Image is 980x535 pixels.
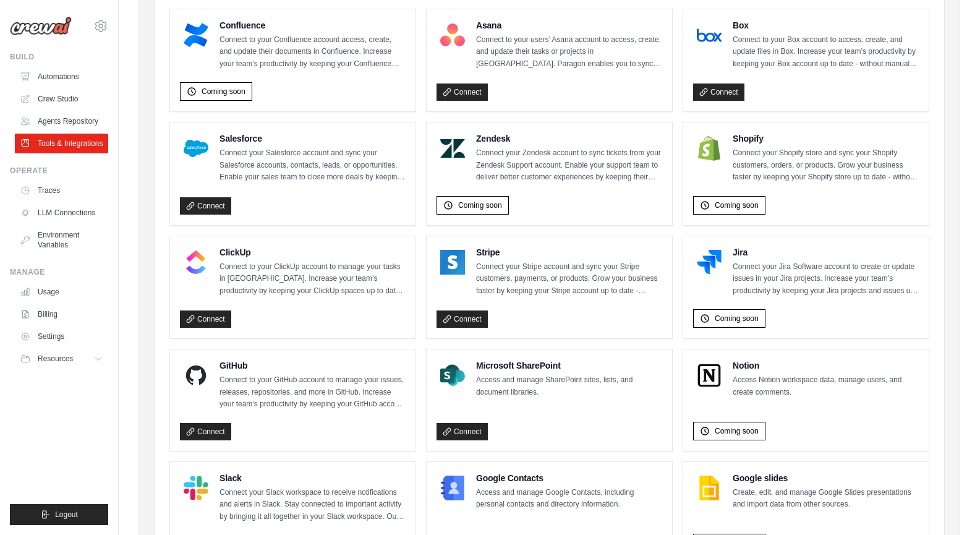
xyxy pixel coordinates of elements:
span: Coming soon [715,314,759,323]
div: Manage [10,267,108,277]
img: Slack Logo [184,476,208,500]
span: Coming soon [458,200,502,210]
h4: Stripe [476,246,662,259]
a: Connect [437,423,488,440]
img: Microsoft SharePoint Logo [440,363,465,388]
a: Connect [180,197,231,215]
img: Notion Logo [697,363,722,388]
span: Coming soon [715,426,759,436]
img: Asana Logo [440,23,465,48]
img: Google slides Logo [697,476,722,500]
img: Logo [10,17,72,35]
h4: Salesforce [219,132,406,145]
a: Automations [15,67,108,87]
span: Logout [55,510,78,520]
h4: Slack [219,472,406,484]
p: Connect your Slack workspace to receive notifications and alerts in Slack. Stay connected to impo... [219,487,406,523]
a: Tools & Integrations [15,134,108,153]
button: Logout [10,504,108,525]
h4: Microsoft SharePoint [476,359,662,372]
a: Environment Variables [15,225,108,255]
a: Connect [180,423,231,440]
div: Operate [10,166,108,176]
button: Resources [15,349,108,369]
a: Usage [15,282,108,302]
div: Build [10,52,108,62]
a: Crew Studio [15,89,108,109]
h4: GitHub [219,359,406,372]
img: GitHub Logo [184,363,208,388]
a: Traces [15,181,108,200]
a: Agents Repository [15,111,108,131]
p: Access Notion workspace data, manage users, and create comments. [733,374,919,398]
h4: Notion [733,359,919,372]
span: Coming soon [202,87,245,96]
p: Connect your Salesforce account and sync your Salesforce accounts, contacts, leads, or opportunit... [219,147,406,184]
img: Google Contacts Logo [440,476,465,500]
a: Connect [693,83,744,101]
img: ClickUp Logo [184,250,208,275]
a: Connect [180,310,231,328]
h4: Shopify [733,132,919,145]
p: Connect your Zendesk account to sync tickets from your Zendesk Support account. Enable your suppo... [476,147,662,184]
img: Confluence Logo [184,23,208,48]
img: Zendesk Logo [440,136,465,161]
h4: Jira [733,246,919,259]
h4: Google slides [733,472,919,484]
span: Resources [38,354,73,364]
p: Connect to your Box account to access, create, and update files in Box. Increase your team’s prod... [733,34,919,71]
img: Salesforce Logo [184,136,208,161]
p: Create, edit, and manage Google Slides presentations and import data from other sources. [733,487,919,511]
p: Connect to your GitHub account to manage your issues, releases, repositories, and more in GitHub.... [219,374,406,411]
a: Settings [15,327,108,346]
p: Connect your Stripe account and sync your Stripe customers, payments, or products. Grow your busi... [476,261,662,297]
h4: ClickUp [219,246,406,259]
p: Access and manage SharePoint sites, lists, and document libraries. [476,374,662,398]
a: Connect [437,310,488,328]
h4: Google Contacts [476,472,662,484]
h4: Zendesk [476,132,662,145]
p: Connect your Jira Software account to create or update issues in your Jira projects. Increase you... [733,261,919,297]
h4: Asana [476,19,662,32]
h4: Confluence [219,19,406,32]
img: Shopify Logo [697,136,722,161]
p: Connect your Shopify store and sync your Shopify customers, orders, or products. Grow your busine... [733,147,919,184]
a: Billing [15,304,108,324]
p: Access and manage Google Contacts, including personal contacts and directory information. [476,487,662,511]
h4: Box [733,19,919,32]
span: Coming soon [715,200,759,210]
img: Box Logo [697,23,722,48]
p: Connect to your users’ Asana account to access, create, and update their tasks or projects in [GE... [476,34,662,71]
a: Connect [437,83,488,101]
a: LLM Connections [15,203,108,223]
p: Connect to your Confluence account access, create, and update their documents in Confluence. Incr... [219,34,406,71]
img: Stripe Logo [440,250,465,275]
p: Connect to your ClickUp account to manage your tasks in [GEOGRAPHIC_DATA]. Increase your team’s p... [219,261,406,297]
img: Jira Logo [697,250,722,275]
